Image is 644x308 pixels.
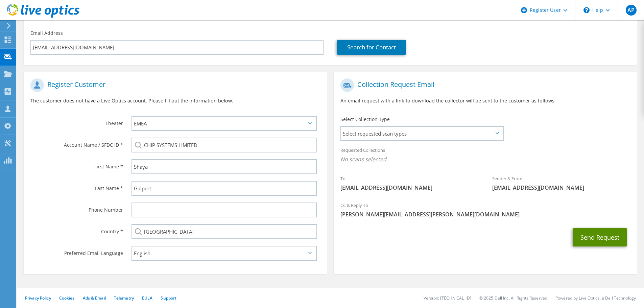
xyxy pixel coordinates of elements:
[30,203,123,213] label: Phone Number
[334,171,485,195] div: To
[83,295,106,301] a: Ads & Email
[334,198,637,221] div: CC & Reply To
[492,184,630,191] span: [EMAIL_ADDRESS][DOMAIN_NAME]
[161,295,176,301] a: Support
[626,5,637,16] span: AP
[555,295,636,301] li: Powered by Live Optics, a Dell Technology
[337,40,406,55] a: Search for Contact
[340,156,630,163] span: No scans selected
[573,228,627,246] button: Send Request
[30,159,123,170] label: First Name *
[30,116,123,127] label: Theater
[340,78,627,92] h1: Collection Request Email
[30,246,123,257] label: Preferred Email Language
[30,138,123,148] label: Account Name / SFDC ID *
[30,97,320,104] p: The customer does not have a Live Optics account. Please fill out the information below.
[485,171,637,195] div: Sender & From
[142,295,152,301] a: EULA
[30,30,63,37] label: Email Address
[340,97,630,104] p: An email request with a link to download the collector will be sent to the customer as follows.
[479,295,547,301] li: © 2025 Dell Inc. All Rights Reserved
[340,184,479,191] span: [EMAIL_ADDRESS][DOMAIN_NAME]
[334,143,637,168] div: Requested Collections
[340,211,630,218] span: [PERSON_NAME][EMAIL_ADDRESS][PERSON_NAME][DOMAIN_NAME]
[30,181,123,192] label: Last Name *
[30,224,123,235] label: Country *
[341,127,503,140] span: Select requested scan types
[583,7,590,13] svg: \n
[424,295,471,301] li: Version: [TECHNICAL_ID]
[114,295,134,301] a: Telemetry
[59,295,75,301] a: Cookies
[25,295,51,301] a: Privacy Policy
[340,116,390,123] label: Select Collection Type
[30,78,317,92] h1: Register Customer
